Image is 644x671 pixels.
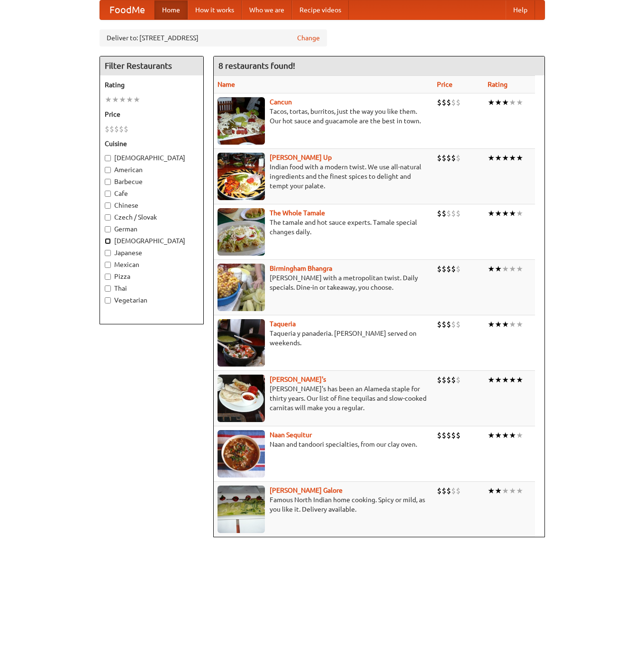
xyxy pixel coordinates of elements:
[105,124,109,134] li: $
[446,208,451,219] li: $
[218,107,429,126] p: Tacos, tortas, burritos, just the way you like them. Our hot sauce and guacamole are the best in ...
[105,177,199,186] label: Barbecue
[509,375,516,385] li: ★
[105,202,111,209] input: Chinese
[437,81,453,88] a: Price
[270,320,296,328] a: Taqueria
[516,153,523,163] li: ★
[270,487,343,494] a: [PERSON_NAME] Galore
[105,248,199,257] label: Japanese
[105,80,199,90] h5: Rating
[105,94,112,105] li: ★
[437,430,442,441] li: $
[437,208,442,219] li: $
[100,56,203,75] h4: Filter Restaurants
[495,375,502,385] li: ★
[218,218,429,237] p: The tamale and hot sauce experts. Tamale special changes daily.
[509,319,516,330] li: ★
[154,0,188,19] a: Home
[509,153,516,163] li: ★
[451,97,456,108] li: $
[105,226,111,232] input: German
[442,208,446,219] li: $
[488,208,495,219] li: ★
[446,153,451,163] li: $
[105,212,199,222] label: Czech / Slovak
[495,486,502,496] li: ★
[437,153,442,163] li: $
[105,297,111,303] input: Vegetarian
[442,486,446,496] li: $
[218,375,265,422] img: pedros.jpg
[516,97,523,108] li: ★
[451,264,456,274] li: $
[105,110,199,119] h5: Price
[218,329,429,348] p: Taqueria y panaderia. [PERSON_NAME] served on weekends.
[119,94,126,105] li: ★
[488,81,508,88] a: Rating
[442,430,446,441] li: $
[442,319,446,330] li: $
[105,236,199,246] label: [DEMOGRAPHIC_DATA]
[270,98,292,106] a: Cancun
[502,208,509,219] li: ★
[270,376,326,383] a: [PERSON_NAME]'s
[502,97,509,108] li: ★
[502,319,509,330] li: ★
[218,61,295,70] ng-pluralize: 8 restaurants found!
[442,264,446,274] li: $
[105,179,111,185] input: Barbecue
[270,154,332,161] a: [PERSON_NAME] Up
[437,375,442,385] li: $
[437,264,442,274] li: $
[270,209,325,217] a: The Whole Tamale
[218,208,265,256] img: wholetamale.jpg
[105,167,111,173] input: American
[488,319,495,330] li: ★
[516,375,523,385] li: ★
[488,264,495,274] li: ★
[218,430,265,478] img: naansequitur.jpg
[292,0,349,19] a: Recipe videos
[509,97,516,108] li: ★
[442,153,446,163] li: $
[495,264,502,274] li: ★
[446,375,451,385] li: $
[114,124,119,134] li: $
[446,486,451,496] li: $
[506,0,535,19] a: Help
[218,384,429,413] p: [PERSON_NAME]'s has been an Alameda staple for thirty years. Our list of fine tequilas and slow-c...
[218,162,429,191] p: Indian food with a modern twist. We use all-natural ingredients and the finest spices to delight ...
[105,139,199,148] h5: Cuisine
[456,153,461,163] li: $
[446,430,451,441] li: $
[105,155,111,161] input: [DEMOGRAPHIC_DATA]
[218,486,265,533] img: currygalore.jpg
[270,265,332,272] a: Birmingham Bhangra
[488,375,495,385] li: ★
[100,29,327,46] div: Deliver to: [STREET_ADDRESS]
[456,97,461,108] li: $
[451,486,456,496] li: $
[488,153,495,163] li: ★
[456,208,461,219] li: $
[105,214,111,221] input: Czech / Slovak
[451,153,456,163] li: $
[105,260,199,269] label: Mexican
[451,208,456,219] li: $
[502,430,509,441] li: ★
[509,486,516,496] li: ★
[456,264,461,274] li: $
[270,431,312,439] b: Naan Sequitur
[442,97,446,108] li: $
[105,284,199,293] label: Thai
[126,94,133,105] li: ★
[488,430,495,441] li: ★
[516,264,523,274] li: ★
